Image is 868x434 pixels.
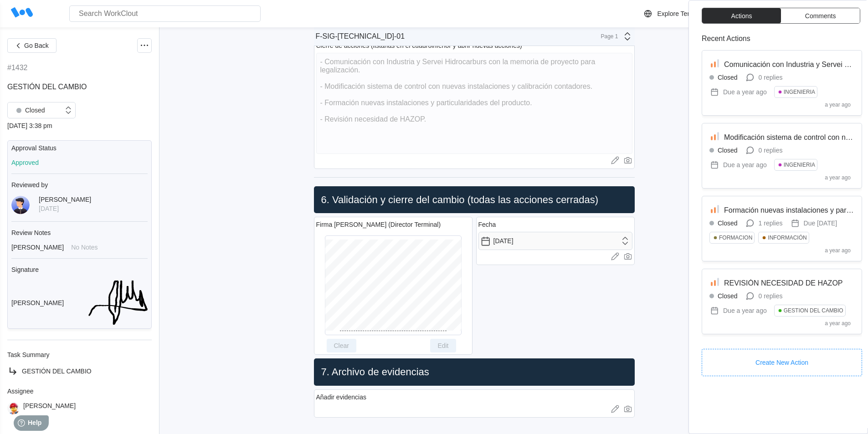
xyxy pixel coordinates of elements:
span: REVISIÓN NECESIDAD DE HAZOP [724,279,843,287]
input: Search WorkClout [69,5,261,22]
div: INFORMACIÓN [768,235,806,241]
h2: 6. Validación y cierre del cambio (todas las acciones cerradas) [318,194,631,206]
div: FORMACION [719,235,752,241]
div: Recent Actions [702,35,862,43]
div: Signature [11,266,148,273]
span: GESTIÓN DEL CAMBIO [22,368,92,375]
div: Closed [718,74,738,81]
div: Explore Templates [657,10,709,17]
button: Actions [702,8,781,23]
a: Explore Templates [642,8,739,19]
div: [DATE] 3:38 pm [7,122,152,129]
div: Reviewed by [11,181,148,189]
div: GESTION DEL CAMBIO [784,307,843,314]
a: Modificación sistema de control con nuevas instalaciones y calibración contadoresClosed0 repliesD... [702,123,862,189]
span: Actions [731,13,752,19]
img: Sinttulo.jpg [7,402,20,414]
img: wKqIqbl5hwp4wAAAABJRU5ErkJggg== [88,281,148,325]
div: Firma [PERSON_NAME] (Director Terminal) [316,221,441,228]
div: Fecha [478,221,496,228]
span: Comments [805,13,836,19]
div: F-SIG-[TECHNICAL_ID]-01 [316,32,405,41]
div: INGENIERIA [784,162,815,168]
div: a year ago [825,320,851,327]
div: No Notes [71,244,98,251]
div: Closed [718,147,738,154]
a: GESTIÓN DEL CAMBIO [7,366,152,377]
div: [DATE] [39,205,91,212]
button: Edit [430,339,456,352]
div: #1432 [7,64,28,72]
div: [PERSON_NAME] [11,244,64,251]
button: Clear [327,339,356,352]
div: [PERSON_NAME] [11,299,64,306]
div: Añadir evidencias [316,393,367,401]
button: Go Back [7,38,56,53]
span: Create New Action [755,359,808,366]
div: Approved [11,159,148,166]
div: Review Notes [11,229,148,236]
img: user-5.png [11,196,30,214]
a: REVISIÓN NECESIDAD DE HAZOPClosed0 repliesDue a year agoGESTION DEL CAMBIOa year ago [702,269,862,334]
div: Closed [12,104,45,117]
div: Due [DATE] [804,220,837,227]
div: Due a year ago [723,307,767,314]
div: 0 replies [759,147,783,154]
div: 1 replies [759,220,783,227]
div: Approval Status [11,144,148,152]
div: 0 replies [759,292,783,300]
div: Closed [718,292,738,300]
div: Closed [718,220,738,227]
div: a year ago [825,174,851,181]
span: Clear [334,342,349,349]
span: Go Back [24,42,49,49]
button: Comments [781,8,860,23]
div: Assignee [7,388,152,395]
div: a year ago [825,102,851,108]
div: INGENIERIA [784,89,815,95]
a: Comunicación con Industria y Servei Hidrocarburs con la memoria de proyecto para legalizaciónClos... [702,50,862,116]
div: a year ago [825,247,851,254]
div: [PERSON_NAME] [39,196,91,203]
a: Formación nuevas instalaciones y particularidades del productoClosed1 repliesDue [DATE]FORMACIONI... [702,196,862,261]
div: 0 replies [759,74,783,81]
div: Task Summary [7,351,152,358]
input: Select a date [478,232,632,250]
textarea: - Comunicación con Industria y Servei Hidrocarburs con la memoria de proyecto para legalización. ... [316,53,632,154]
div: [PERSON_NAME] [23,402,76,414]
span: GESTIÓN DEL CAMBIO [7,83,87,91]
span: Edit [437,342,448,349]
h2: 7. Archivo de evidencias [318,366,631,378]
div: Page 1 [596,33,618,40]
button: Create New Action [702,349,862,376]
div: Due a year ago [723,161,767,168]
div: Due a year ago [723,88,767,96]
